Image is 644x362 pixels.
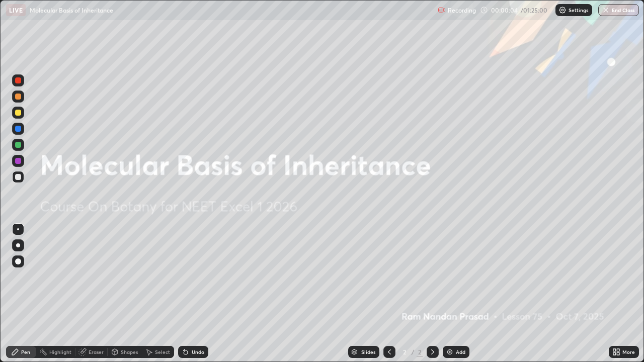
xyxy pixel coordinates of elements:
div: 2 [417,347,423,356]
div: 2 [399,349,410,355]
div: Undo [192,349,204,354]
div: Pen [21,349,30,354]
img: class-settings-icons [558,6,567,14]
div: Select [155,349,170,354]
div: Shapes [121,349,138,354]
img: add-slide-button [446,348,454,356]
button: End Class [598,4,639,16]
div: Eraser [89,349,104,354]
div: / [412,349,415,355]
div: Slides [361,349,375,354]
img: end-class-cross [602,6,610,14]
p: Recording [448,7,476,14]
div: Add [456,349,465,354]
div: More [622,349,635,354]
p: Settings [569,8,588,13]
div: Highlight [49,349,71,354]
img: recording.375f2c34.svg [438,6,446,14]
p: Molecular Basis of Inheritance [30,6,113,14]
p: LIVE [9,6,23,14]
